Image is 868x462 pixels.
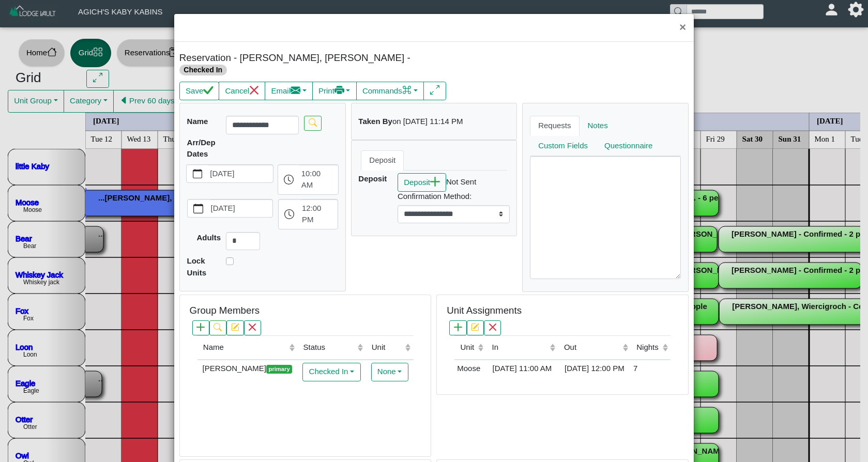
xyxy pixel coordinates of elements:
div: [DATE] 12:00 PM [561,363,628,375]
i: Not Sent [446,177,476,186]
a: Notes [580,116,616,136]
svg: search [309,118,317,127]
b: Lock Units [187,256,207,277]
svg: x [248,323,256,331]
span: primary [266,365,292,374]
svg: plus [430,177,440,187]
div: In [492,342,547,353]
svg: pencil square [231,323,239,331]
button: Commandscommand [356,82,424,100]
button: calendar [188,199,209,217]
button: x [244,320,261,335]
svg: command [402,85,412,95]
button: Emailenvelope fill [265,82,313,100]
svg: envelope fill [291,85,300,95]
label: [DATE] [209,199,272,217]
button: Savecheck [179,82,219,100]
label: 12:00 PM [300,199,338,228]
b: Taken By [358,117,392,126]
a: Requests [530,116,579,136]
div: Unit [460,342,475,353]
b: Arr/Dep Dates [187,138,216,159]
svg: clock [284,209,294,219]
svg: arrows angle expand [430,85,440,95]
svg: calendar [193,169,203,179]
button: Checked In [302,363,360,381]
h5: Reservation - [PERSON_NAME], [PERSON_NAME] - [179,52,432,75]
h6: Confirmation Method: [398,192,510,201]
b: Adults [196,233,221,242]
button: plus [449,320,466,335]
svg: plus [196,323,205,331]
a: Deposit [361,150,404,171]
button: Depositplus [398,173,446,192]
button: pencil square [467,320,484,335]
button: Cancelx [219,82,265,100]
svg: x [489,323,497,331]
button: None [371,363,408,381]
td: 7 [631,360,671,377]
button: x [484,320,501,335]
i: on [DATE] 11:14 PM [392,117,463,126]
button: pencil square [226,320,243,335]
svg: plus [454,323,462,331]
button: arrows angle expand [423,82,446,100]
label: 10:00 AM [299,165,338,194]
button: search [304,116,321,131]
div: Out [564,342,620,353]
label: [DATE] [208,165,273,182]
b: Deposit [358,174,387,183]
a: Questionnaire [596,135,661,156]
div: Nights [636,342,660,353]
div: [PERSON_NAME] [200,363,295,375]
svg: calendar [193,204,203,213]
button: plus [192,320,209,335]
button: calendar [187,165,208,182]
h5: Unit Assignments [447,305,522,317]
button: search [209,320,226,335]
svg: check [203,85,213,95]
div: Name [203,342,286,353]
button: clock [279,199,300,228]
svg: printer fill [334,85,344,95]
svg: x [249,85,259,95]
svg: search [214,323,222,331]
svg: clock [284,175,294,184]
b: Name [187,117,208,126]
h5: Group Members [190,305,260,317]
button: Printprinter fill [312,82,357,100]
a: Custom Fields [530,135,596,156]
button: clock [278,165,299,194]
button: Close [672,14,694,41]
svg: pencil square [471,323,479,331]
td: Moose [454,360,486,377]
div: Unit [372,342,403,353]
div: [DATE] 11:00 AM [489,363,555,375]
div: Status [303,342,355,353]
